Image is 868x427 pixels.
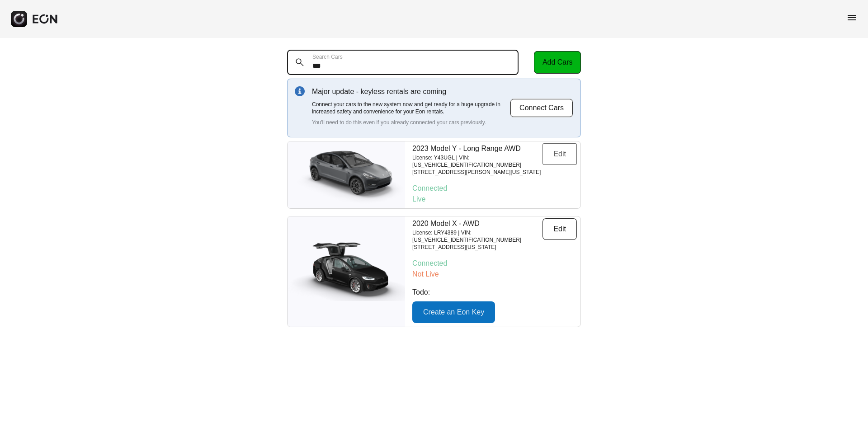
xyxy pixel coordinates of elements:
img: info [295,86,305,96]
p: Connected [412,183,577,194]
button: Add Cars [534,51,581,74]
img: car [288,242,405,301]
p: License: LRY4389 | VIN: [US_VEHICLE_IDENTIFICATION_NUMBER] [412,229,542,244]
img: car [288,145,405,204]
p: Todo: [412,287,577,298]
p: Connect your cars to the new system now and get ready for a huge upgrade in increased safety and ... [312,101,510,115]
button: Edit [542,218,577,240]
p: You'll need to do this even if you already connected your cars previously. [312,119,510,126]
p: 2023 Model Y - Long Range AWD [412,143,542,154]
p: [STREET_ADDRESS][US_STATE] [412,244,542,251]
p: License: Y43UGL | VIN: [US_VEHICLE_IDENTIFICATION_NUMBER] [412,154,542,169]
p: Not Live [412,269,577,280]
p: Major update - keyless rentals are coming [312,86,510,97]
p: 2020 Model X - AWD [412,218,542,229]
p: Connected [412,258,577,269]
button: Edit [542,143,577,165]
button: Create an Eon Key [412,301,495,323]
span: menu [846,12,857,23]
label: Search Cars [312,53,343,61]
button: Connect Cars [510,99,573,117]
p: Live [412,194,577,205]
p: [STREET_ADDRESS][PERSON_NAME][US_STATE] [412,169,542,176]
